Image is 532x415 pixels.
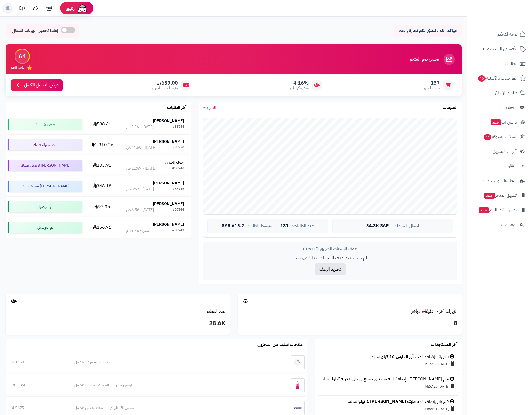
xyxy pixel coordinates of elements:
[412,308,420,315] small: مباشر
[8,139,82,150] div: تمت جدولة طلبك
[11,65,24,70] span: تقييم النمو
[126,228,150,233] div: أمس - 11:56 م
[497,30,517,38] span: لوحة التحكم
[501,221,517,228] span: الإعدادات
[321,354,456,360] div: قام زائر بإضافة المنتج للسلة.
[165,159,184,165] strong: ريوف الحارثي
[85,197,120,217] td: 97.35
[74,359,259,365] div: دوف كريم مركز 150 مل
[478,75,486,82] span: 46
[471,72,529,85] a: المراجعات والأسئلة46
[505,60,517,67] span: الطلبات
[484,191,517,199] span: تطبيق المتجر
[12,382,62,388] div: 30.1350
[8,222,82,233] div: تم التوصيل
[172,187,184,192] div: #38746
[126,166,156,171] div: [DATE] - 11:57 ص
[484,134,491,140] span: 35
[321,360,456,368] div: [DATE] 15:27:30
[477,74,517,82] span: المراجعات والأسئلة
[153,201,184,207] strong: [PERSON_NAME]
[126,124,154,130] div: [DATE] - 12:16 م
[167,105,186,110] h3: آخر الطلبات
[8,119,82,130] div: تم تجهيز طلبك
[203,104,216,111] a: الشهر
[207,104,216,111] span: الشهر
[397,28,457,34] p: حياكم الله ، نتمنى لكم تجارة رابحة
[12,28,58,34] span: إعادة تحميل البيانات التلقائي
[8,181,82,192] div: [PERSON_NAME] تجهيز طلبك
[77,3,88,14] img: ai-face.png
[153,118,184,124] strong: [PERSON_NAME]
[153,222,184,227] strong: [PERSON_NAME]
[495,89,517,97] span: طلبات الإرجاع
[280,224,289,228] span: 137
[153,180,184,186] strong: [PERSON_NAME]
[478,206,517,214] span: تطبيق نقاط البيع
[471,86,529,99] a: طلبات الإرجاع
[85,135,120,155] td: 1,310.26
[471,159,529,173] a: التقارير
[11,79,63,91] a: عرض التحليل الكامل
[315,263,346,275] button: تحديد الهدف
[471,189,529,202] a: تطبيق المتجرجديد
[471,28,529,41] a: لوحة التحكم
[276,224,277,228] span: |
[12,405,62,411] div: 4.5675
[153,139,184,145] strong: [PERSON_NAME]
[471,101,529,114] a: العملاء
[392,224,419,228] span: إجمالي المبيعات:
[222,224,244,228] span: 615.2 SAR
[172,166,184,171] div: #38748
[431,342,457,347] h3: آخر المستجدات
[493,148,517,155] span: أدوات التسويق
[172,124,184,130] div: #38751
[494,15,527,27] img: logo-2.png
[8,160,82,171] div: [PERSON_NAME] توصيل طلبك
[424,80,440,86] span: 137
[126,207,154,213] div: [DATE] - 6:56 ص
[85,217,120,238] td: 256.71
[479,207,489,213] span: جديد
[291,378,305,392] img: لوكس شاور جل المسك الساحر 500 مل
[491,119,501,125] span: جديد
[207,255,453,261] p: لم يتم تحديد هدف للمبيعات لهذا الشهر بعد.
[10,319,225,328] h3: 28.6K
[8,201,82,212] div: تم التوصيل
[366,224,389,228] span: 84.3K SAR
[506,104,517,111] span: العملاء
[85,155,120,176] td: 233.91
[74,382,259,388] div: لوكس شاور جل المسك الساحر 500 مل
[487,45,517,53] span: الأقسام والمنتجات
[321,382,456,390] div: [DATE] 14:57:26
[359,398,414,405] a: نبتة [PERSON_NAME] 1 كيلو
[242,319,458,328] h3: 8
[381,353,414,360] a: أرز الفارس 10 كيلو
[247,224,272,228] span: متوسط الطلب:
[152,80,178,86] span: 639.00
[288,80,309,86] span: 4.16%
[483,133,517,141] span: السلات المتروكة
[74,405,259,411] div: معجون الأسنان كرست نعناع منعش 50 مل
[321,405,456,413] div: [DATE] 14:54:41
[483,177,517,185] span: التطبيقات والخدمات
[291,355,305,369] img: دوف كريم مركز 150 مل
[172,207,184,213] div: #38744
[288,86,309,90] span: معدل تكرار الشراء
[291,401,305,415] img: معجون الأسنان كرست نعناع منعش 50 مل
[66,5,75,12] span: رفيق
[172,228,184,233] div: #38743
[321,398,456,405] div: قام زائر بإضافة المنتج للسلة.
[207,246,453,252] div: هدف المبيعات الشهري ([DATE])
[424,86,440,90] span: طلبات الشهر
[490,118,517,126] span: وآتس آب
[257,342,303,347] h3: منتجات نفذت من المخزون
[471,145,529,158] a: أدوات التسويق
[471,218,529,231] a: الإعدادات
[471,57,529,70] a: الطلبات
[333,376,384,382] a: صدور دجاج رويال تندر 1 كيلو
[484,193,495,199] span: جديد
[471,130,529,143] a: السلات المتروكة35
[152,86,178,90] span: متوسط طلب العميل
[85,114,120,134] td: 588.41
